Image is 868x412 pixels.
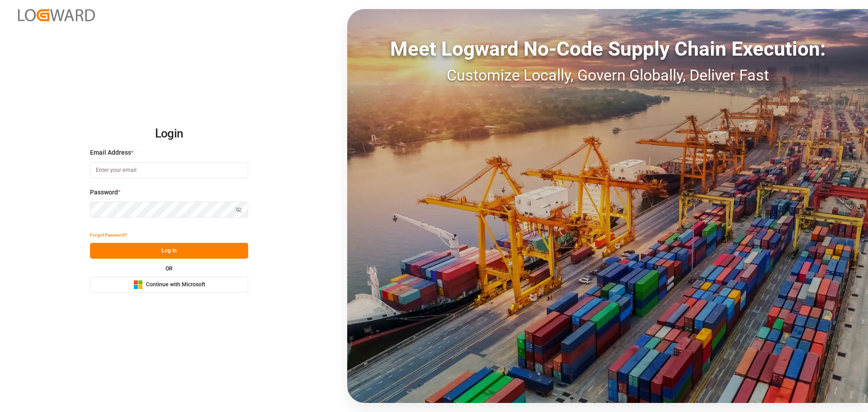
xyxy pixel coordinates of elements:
[90,162,248,178] input: Enter your email
[18,9,95,21] img: Logward_new_orange.png
[90,119,248,148] h2: Login
[90,148,131,157] span: Email Address
[90,277,248,293] button: Continue with Microsoft
[90,243,248,259] button: Log In
[165,266,173,271] small: OR
[90,227,127,243] button: Forgot Password?
[347,64,868,87] div: Customize Locally, Govern Globally, Deliver Fast
[347,34,868,64] div: Meet Logward No-Code Supply Chain Execution:
[90,188,118,197] span: Password
[146,281,205,289] span: Continue with Microsoft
